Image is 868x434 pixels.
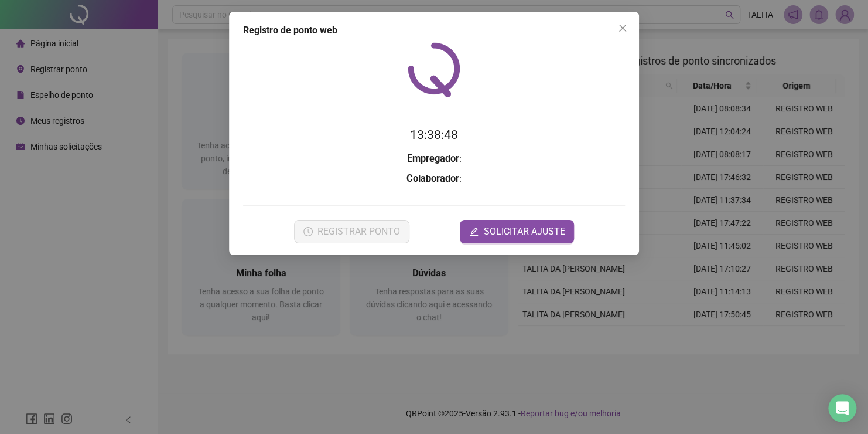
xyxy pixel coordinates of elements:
h3: : [243,171,625,187]
strong: Colaborador [406,173,459,184]
span: edit [469,227,479,236]
span: close [618,23,627,33]
strong: Empregador [407,153,459,164]
div: Registro de ponto web [243,23,625,38]
button: editSOLICITAR AJUSTE [460,220,574,243]
button: Close [613,19,632,38]
div: Open Intercom Messenger [828,394,856,422]
img: QRPoint [408,42,460,97]
time: 13:38:48 [410,128,458,142]
h3: : [243,151,625,167]
span: SOLICITAR AJUSTE [483,225,565,239]
button: REGISTRAR PONTO [294,220,409,243]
